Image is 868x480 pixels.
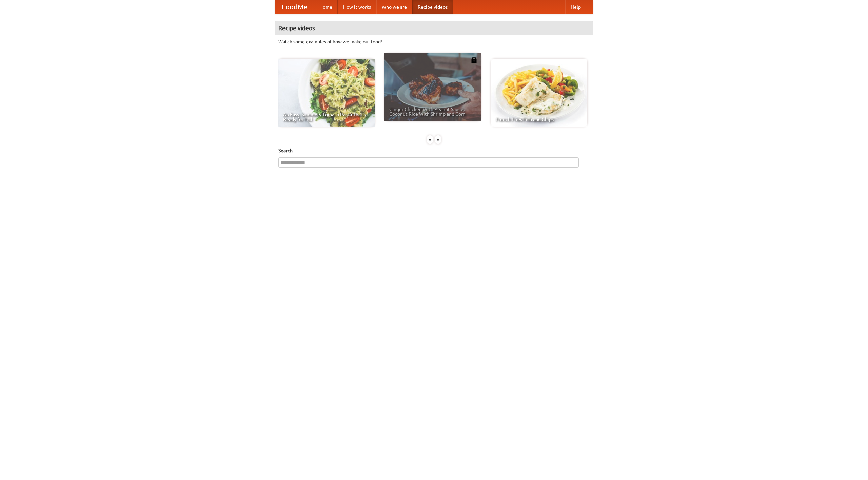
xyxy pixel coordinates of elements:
[338,0,376,14] a: How it works
[275,21,593,35] h4: Recipe videos
[278,147,590,154] h5: Search
[496,117,583,122] span: French Fries Fish and Chips
[376,0,412,14] a: Who we are
[275,0,314,14] a: FoodMe
[435,135,441,144] div: »
[491,59,587,127] a: French Fries Fish and Chips
[278,38,590,45] p: Watch some examples of how we make our food!
[412,0,453,14] a: Recipe videos
[283,112,370,122] span: An Easy, Summery Tomato Pasta That's Ready for Fall
[471,57,477,63] img: 483408.png
[427,135,433,144] div: «
[278,59,375,127] a: An Easy, Summery Tomato Pasta That's Ready for Fall
[565,0,586,14] a: Help
[314,0,338,14] a: Home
